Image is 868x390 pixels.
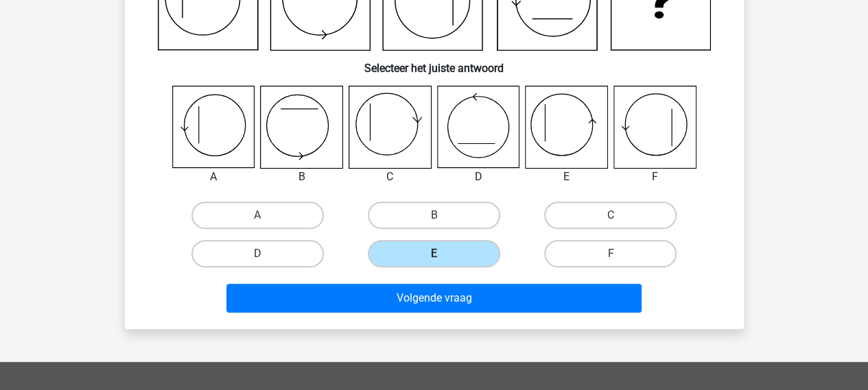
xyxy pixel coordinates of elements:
div: E [515,169,618,185]
h6: Selecteer het juiste antwoord [147,51,722,75]
div: D [427,169,530,185]
label: A [191,202,324,229]
label: B [368,202,500,229]
label: C [544,202,677,229]
button: Volgende vraag [226,284,642,313]
label: E [368,240,500,267]
div: B [250,169,353,185]
div: A [162,169,266,185]
label: D [191,240,324,267]
div: F [603,169,707,185]
label: F [544,240,677,267]
div: C [338,169,442,185]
